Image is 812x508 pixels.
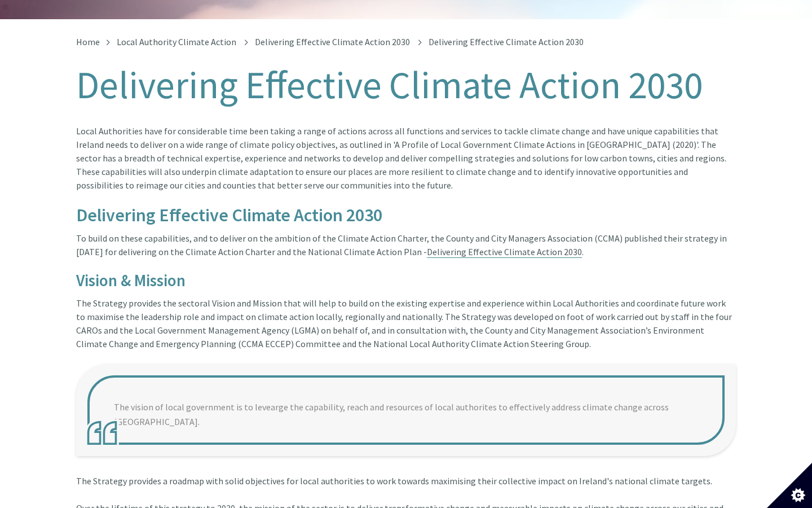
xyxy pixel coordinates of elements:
[76,64,736,106] h1: Delivering Effective Climate Action 2030
[117,36,236,47] a: Local Authority Climate Action
[429,36,584,47] span: Delivering Effective Climate Action 2030
[427,246,582,258] a: Delivering Effective Climate Action 2030
[76,296,736,364] div: The Strategy provides the sectoral Vision and Mission that will help to build on the existing exp...
[255,36,410,47] a: Delivering Effective Climate Action 2030
[767,463,812,508] button: Set cookie preferences
[76,124,736,205] div: Local Authorities have for considerable time been taking a range of actions across all functions ...
[76,231,736,272] div: To build on these capabilities, and to deliver on the ambition of the Climate Action Charter, the...
[76,205,736,225] h3: Delivering Effective Climate Action 2030
[76,36,100,47] a: Home
[76,272,736,290] h4: Vision & Mission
